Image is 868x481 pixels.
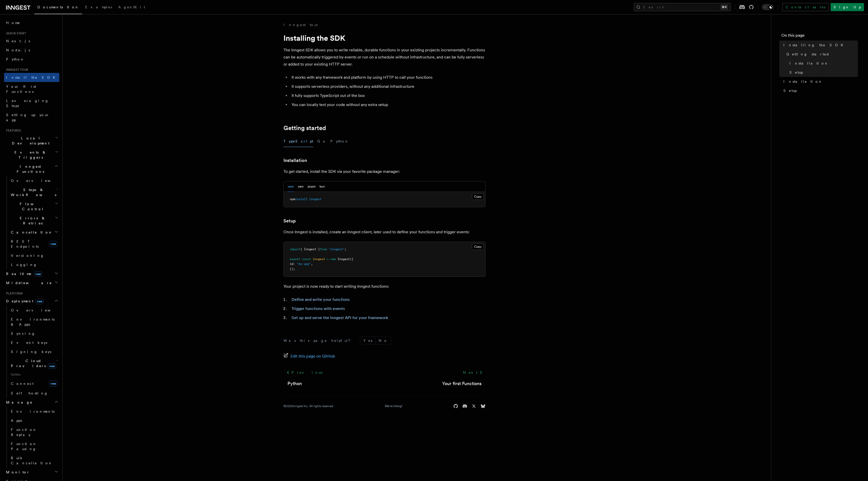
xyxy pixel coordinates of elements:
[4,96,59,110] a: Leveraging Steps
[4,176,59,269] div: Inngest Functions
[9,347,59,356] a: Signing keys
[781,77,858,86] a: Installation
[11,391,48,395] span: Self hosting
[721,5,728,10] kbd: ⌘K
[9,230,53,235] span: Cancellation
[291,353,335,360] span: Edit this page on GitHub
[9,315,59,329] a: Environments & Apps
[831,3,864,11] a: Sign Up
[783,88,797,93] span: Setup
[9,201,55,212] span: Flow Control
[283,283,486,290] p: Your project is now ready to start writing Inngest functions:
[283,228,486,236] p: Once Inngest is installed, create an Inngest client, later used to define your functions and trig...
[4,278,59,287] button: Middleware
[9,216,55,226] span: Errors & Retries
[6,20,20,25] span: Home
[82,2,115,14] a: Examples
[290,83,486,90] li: It supports serverless providers, without any additional infrastructure
[290,197,295,201] span: npm
[6,99,49,108] span: Leveraging Steps
[327,257,329,261] span: =
[9,185,59,199] button: Steps & Workflows
[4,148,59,162] button: Events & Triggers
[9,228,59,237] button: Cancellation
[6,85,36,94] span: Your first Functions
[4,150,55,160] span: Events & Triggers
[292,315,388,320] a: Set up and serve the Inngest API for your framework
[9,358,56,368] span: Cloud Providers
[290,92,486,99] li: It fully supports TypeScript out of the box
[9,370,59,379] span: Guides
[350,257,353,261] span: ({
[9,187,56,197] span: Steps & Workflows
[298,181,304,192] button: yarn
[11,331,35,336] span: Syncing
[329,247,345,251] span: "inngest"
[290,262,293,266] span: id
[4,306,59,398] div: Deploymentnew
[283,157,307,164] a: Installation
[4,55,59,64] a: Python
[781,86,858,95] a: Setup
[313,257,325,261] span: inngest
[4,269,59,278] button: Realtimenew
[9,425,59,439] a: Function Replay
[320,181,325,192] button: bun
[4,36,59,46] a: Next.js
[634,3,731,11] button: Search...⌘K
[4,31,26,35] span: Quick start
[9,329,59,338] a: Syncing
[4,400,33,405] span: Manage
[35,299,44,304] span: new
[283,47,486,68] p: The Inngest SDK allows you to write reliable, durable functions in your existing projects increme...
[11,456,53,465] span: Bulk Cancellation
[4,136,55,146] span: Local Development
[9,389,59,398] a: Self hosting
[6,75,58,79] span: Install the SDK
[9,453,59,468] a: Bulk Cancellation
[4,134,59,148] button: Local Development
[283,22,319,27] a: Inngest tour
[9,251,59,260] a: Versioning
[4,299,44,304] span: Deployment
[4,271,42,276] span: Realtime
[787,68,858,77] a: Setup
[4,82,59,96] a: Your first Functions
[6,113,50,122] span: Setting up your app
[472,193,484,200] button: Copy
[283,353,335,360] a: Edit this page on GitHub
[11,308,63,312] span: Overview
[311,262,313,266] span: ,
[34,2,82,14] a: Documentation
[283,404,334,408] div: © 2025 Inngest Inc. All rights reserved.
[4,68,28,72] span: Inngest tour
[4,398,59,407] button: Manage
[320,247,327,251] span: from
[4,164,55,174] span: Inngest Functions
[317,136,326,147] button: Go
[11,409,55,413] span: Environments
[360,337,375,344] button: Yes
[4,110,59,124] a: Setting up your app
[283,338,354,343] p: Was this page helpful?
[11,382,34,386] span: Connect
[9,306,59,315] a: Overview
[309,197,322,201] span: inngest
[283,124,326,132] a: Getting started
[302,257,311,261] span: const
[283,368,325,377] a: Previous
[290,74,486,81] li: It works with any framework and platform by using HTTP to call your functions
[787,59,858,68] a: Installation
[345,247,346,251] span: ;
[789,70,803,75] span: Setup
[781,40,858,50] a: Installing the SDK
[4,468,59,477] button: Monitor
[290,267,295,271] span: });
[48,363,56,369] span: new
[290,247,300,251] span: import
[37,5,79,9] span: Documentation
[6,57,25,61] span: Python
[292,297,350,302] a: Define and write your functions
[460,368,486,377] a: Next
[118,5,145,9] span: AgentKit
